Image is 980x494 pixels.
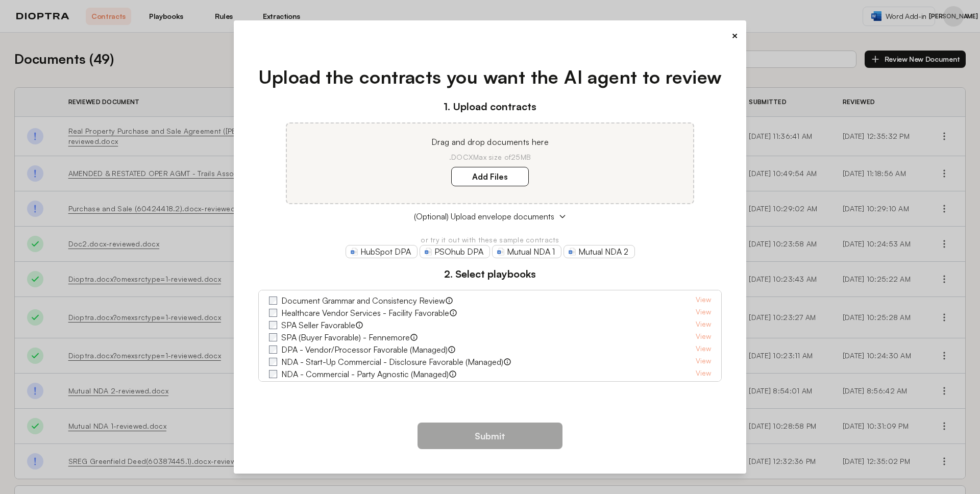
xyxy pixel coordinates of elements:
label: Healthcare Vendor Services - Facility Favorable [281,307,449,319]
label: NDA - Start-Up Commercial - Disclosure Favorable (Managed) [281,356,503,368]
label: DPA - Vendor/Processor Favorable (Managed) [281,343,448,356]
a: HubSpot DPA [346,245,418,258]
a: View [696,319,711,331]
a: View [696,343,711,356]
h1: Upload the contracts you want the AI agent to review [258,63,722,91]
p: or try it out with these sample contracts [258,235,722,245]
a: View [696,356,711,368]
a: View [696,331,711,343]
h3: 1. Upload contracts [258,99,722,114]
a: View [696,294,711,307]
span: (Optional) Upload envelope documents [414,210,554,223]
a: View [696,380,711,392]
a: View [696,307,711,319]
button: Submit [418,423,562,449]
a: View [696,368,711,380]
a: Mutual NDA 2 [563,245,635,258]
p: Drag and drop documents here [299,136,681,148]
p: .DOCX Max size of 25MB [299,152,681,162]
label: NDA - Commercial - Party Agnostic (Managed) [281,368,449,380]
label: SPA (Buyer Favorable) - Fennemore [281,331,410,343]
a: PSOhub DPA [420,245,490,258]
label: SPA Seller Favorable [281,319,355,331]
button: (Optional) Upload envelope documents [258,210,722,223]
h3: 2. Select playbooks [258,266,722,282]
button: × [731,29,738,43]
a: Mutual NDA 1 [492,245,561,258]
label: Add Files [451,167,529,186]
label: DPA - Customer/Controller Favorable (Managed) [281,380,457,392]
label: Document Grammar and Consistency Review [281,294,445,307]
